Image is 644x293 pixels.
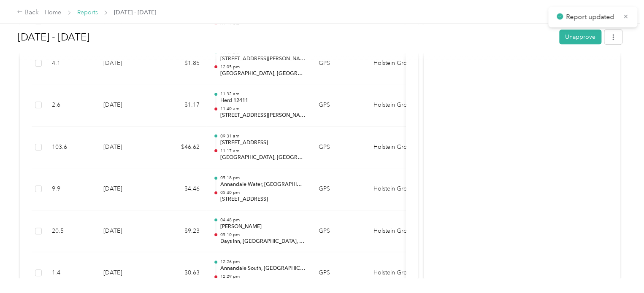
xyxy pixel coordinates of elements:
p: 05:18 pm [220,175,305,181]
td: 9.9 [45,168,97,210]
p: 12:26 pm [220,259,305,265]
td: Holstein Group [367,126,430,169]
td: GPS [312,126,367,169]
td: $46.62 [156,126,206,169]
td: GPS [312,168,367,210]
td: 2.6 [45,84,97,126]
td: $1.85 [156,43,206,85]
p: [STREET_ADDRESS] [220,196,305,203]
td: GPS [312,84,367,126]
td: [DATE] [97,168,156,210]
td: $1.17 [156,84,206,126]
td: Holstein Group [367,84,430,126]
p: 12:29 pm [220,274,305,280]
td: [DATE] [97,84,156,126]
td: Holstein Group [367,210,430,253]
td: Holstein Group [367,43,430,85]
iframe: Everlance-gr Chat Button Frame [597,246,644,293]
p: [GEOGRAPHIC_DATA], [GEOGRAPHIC_DATA], [GEOGRAPHIC_DATA] [220,70,305,78]
p: Herd 12411 [220,97,305,105]
p: Report updated [566,12,617,22]
td: $4.46 [156,168,206,210]
td: [DATE] [97,126,156,169]
p: 12:05 pm [220,64,305,70]
h1: Aug 1 - 31, 2025 [18,27,553,47]
p: [GEOGRAPHIC_DATA], [GEOGRAPHIC_DATA], [GEOGRAPHIC_DATA], [GEOGRAPHIC_DATA] [220,154,305,161]
p: 05:40 pm [220,190,305,196]
p: 05:10 pm [220,232,305,238]
td: Holstein Group [367,168,430,210]
p: 09:31 am [220,133,305,139]
p: Days Inn, [GEOGRAPHIC_DATA], [GEOGRAPHIC_DATA], [GEOGRAPHIC_DATA] [220,238,305,245]
td: 20.5 [45,210,97,253]
td: 103.6 [45,126,97,169]
p: 11:40 am [220,106,305,112]
td: GPS [312,43,367,85]
span: [DATE] - [DATE] [114,8,156,17]
p: 04:48 pm [220,217,305,223]
p: [STREET_ADDRESS] [220,139,305,147]
a: Reports [77,9,98,16]
td: [DATE] [97,210,156,253]
p: Annandale South, [GEOGRAPHIC_DATA], [GEOGRAPHIC_DATA] [220,265,305,272]
p: Annandale Water, [GEOGRAPHIC_DATA], [GEOGRAPHIC_DATA], [GEOGRAPHIC_DATA] [220,181,305,188]
p: 11:17 am [220,148,305,154]
td: 4.1 [45,43,97,85]
p: 11:32 am [220,91,305,97]
td: $9.23 [156,210,206,253]
p: [PERSON_NAME] [220,223,305,231]
p: [STREET_ADDRESS][PERSON_NAME] [220,112,305,119]
button: Unapprove [559,30,601,44]
div: Back [17,8,39,18]
td: [DATE] [97,43,156,85]
td: GPS [312,210,367,253]
a: Home [45,9,61,16]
